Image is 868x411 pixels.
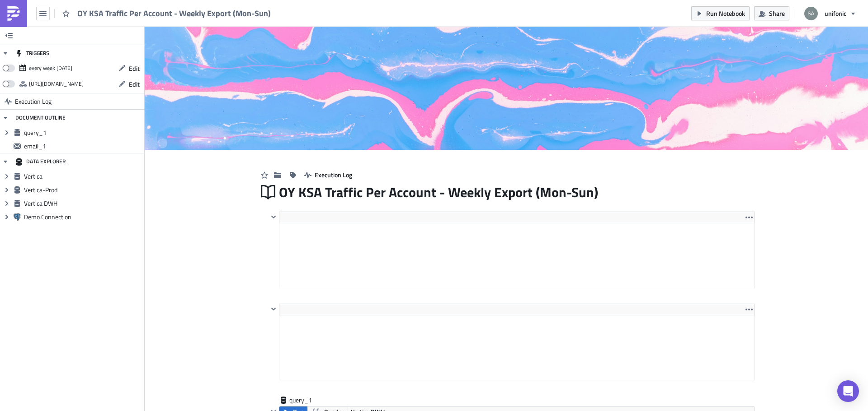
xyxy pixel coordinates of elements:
button: Hide content [268,212,279,222]
span: email_1 [24,142,142,150]
span: Share [769,9,785,18]
div: Open Intercom Messenger [837,380,859,402]
div: every week on Monday [29,61,72,75]
span: query_1 [24,129,142,137]
span: Execution Log [315,170,352,180]
button: Share [754,6,789,20]
span: Edit [129,79,140,89]
button: Hide content [268,304,279,314]
div: DOCUMENT OUTLINE [15,110,66,126]
span: Vertica DWH [24,199,142,208]
button: Edit [114,77,144,91]
span: Execution Log [15,93,52,110]
img: Cover Image [145,27,868,150]
span: unifonic [825,9,846,18]
span: Edit [129,64,140,73]
iframe: Rich Text Area [279,315,755,380]
img: Avatar [803,6,819,21]
span: Vertica [24,172,142,180]
span: OY KSA Traffic Per Account - Weekly Export (Mon-Sun) [77,8,272,18]
div: https://pushmetrics.io/api/v1/report/v75rggVrBM/webhook?token=86b4cf0774e941eda9b3385d39387305 [29,77,84,91]
div: TRIGGERS [15,45,49,61]
button: Edit [114,61,144,75]
span: OY KSA Traffic Per Account - Weekly Export (Mon-Sun) [279,184,599,201]
span: Run Notebook [706,9,745,18]
iframe: Rich Text Area [279,223,755,288]
button: Run Notebook [691,6,750,20]
span: Vertica-Prod [24,186,142,194]
div: DATA EXPLORER [15,153,66,170]
img: PushMetrics [6,6,21,21]
span: Demo Connection [24,213,142,221]
button: unifonic [799,4,861,23]
span: query_1 [289,396,325,405]
button: Execution Log [300,168,357,182]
